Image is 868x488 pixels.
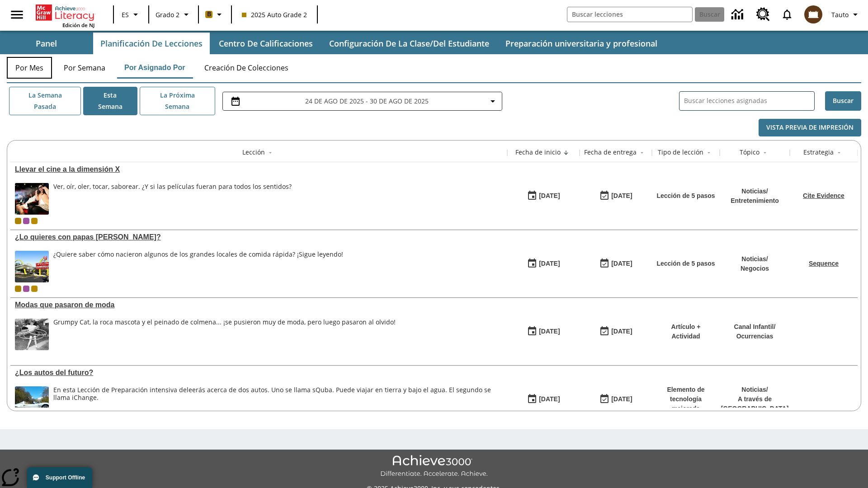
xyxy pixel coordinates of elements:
[23,286,29,292] div: OL 2025 Auto Grade 3
[561,147,571,158] button: Sort
[207,9,211,20] span: B
[656,191,715,201] p: Lección de 5 pasos
[656,322,715,341] p: Artículo + Actividad
[596,323,635,340] button: 06/30/26: Último día en que podrá accederse la lección
[36,3,94,28] div: Portada
[721,394,789,413] p: A través de [GEOGRAPHIC_DATA]
[734,332,776,341] p: Ocurrencias
[637,147,647,158] button: Sort
[684,94,814,108] input: Buscar lecciones asignadas
[15,165,503,174] a: Llevar el cine a la dimensión X, Lecciones
[23,218,29,224] div: OL 2025 Auto Grade 3
[524,188,563,205] button: 08/18/25: Primer día en que estuvo disponible la lección
[498,33,665,54] button: Preparación universitaria y profesional
[15,301,503,309] a: Modas que pasaron de moda, Lecciones
[775,3,799,26] a: Notificaciones
[202,6,228,23] button: Boost El color de la clase es anaranjado claro. Cambiar el color de la clase.
[834,147,844,158] button: Sort
[93,33,210,54] button: Planificación de lecciones
[596,188,635,205] button: 08/24/25: Último día en que podrá accederse la lección
[53,251,343,282] div: ¿Quiere saber cómo nacieron algunos de los grandes locales de comida rápida? ¡Sigue leyendo!
[15,369,503,377] div: ¿Los autos del futuro?
[831,10,849,19] span: Tauto
[611,326,632,337] div: [DATE]
[539,326,560,337] div: [DATE]
[53,386,503,402] div: En esta Lección de Preparación intensiva de
[741,254,769,264] p: Noticias /
[140,87,215,115] button: La próxima semana
[15,233,503,241] div: ¿Lo quieres con papas fritas?
[656,385,715,413] p: Elemento de tecnología mejorada
[524,323,563,340] button: 07/19/25: Primer día en que estuvo disponible la lección
[1,33,91,54] button: Panel
[809,260,839,267] a: Sequence
[265,147,276,158] button: Sort
[15,251,49,282] img: Uno de los primeros locales de McDonald's, con el icónico letrero rojo y los arcos amarillos.
[799,3,828,26] button: Escoja un nuevo avatar
[15,286,21,292] div: Clase actual
[156,10,179,19] span: Grado 2
[242,10,307,19] span: 2025 Auto Grade 2
[759,119,861,136] button: Vista previa de impresión
[212,33,320,54] button: Centro de calificaciones
[53,385,491,402] testabrev: leerás acerca de dos autos. Uno se llama sQuba. Puede viajar en tierra y bajo el agua. El segundo...
[53,183,292,191] div: Ver, oír, oler, tocar, saborear. ¿Y si las películas fueran para todos los sentidos?
[731,187,779,196] p: Noticias /
[15,233,503,241] a: ¿Lo quieres con papas fritas?, Lecciones
[27,467,92,488] button: Support Offline
[803,148,834,157] div: Estrategia
[15,369,503,377] a: ¿Los autos del futuro? , Lecciones
[31,218,38,224] span: New 2025 class
[117,57,193,79] button: Por asignado por
[656,259,715,268] p: Lección de 5 pasos
[53,386,503,418] div: En esta Lección de Preparación intensiva de leerás acerca de dos autos. Uno se llama sQuba. Puede...
[539,190,560,202] div: [DATE]
[825,91,861,111] button: Buscar
[741,264,769,273] p: Negocios
[596,391,635,408] button: 08/01/26: Último día en que podrá accederse la lección
[828,6,864,23] button: Perfil/Configuración
[524,255,563,272] button: 07/26/25: Primer día en que estuvo disponible la lección
[83,87,137,115] button: Esta semana
[15,301,503,309] div: Modas que pasaron de moda
[46,474,85,481] span: Support Offline
[7,57,52,79] button: Por mes
[53,183,292,215] div: Ver, oír, oler, tocar, saborear. ¿Y si las películas fueran para todos los sentidos?
[36,4,94,22] a: Portada
[740,148,759,157] div: Tópico
[62,22,94,28] span: Edición de NJ
[567,7,692,22] input: Buscar campo
[487,96,498,107] svg: Collapse Date Range Filter
[726,2,751,27] a: Centro de información
[584,148,637,157] div: Fecha de entrega
[611,190,632,202] div: [DATE]
[15,183,49,215] img: El panel situado frente a los asientos rocía con agua nebulizada al feliz público en un cine equi...
[53,319,396,350] div: Grumpy Cat, la roca mascota y el peinado de colmena... ¡se pusieron muy de moda, pero luego pasar...
[539,258,560,269] div: [DATE]
[804,5,822,23] img: avatar image
[4,1,30,28] button: Abrir el menú lateral
[242,148,265,157] div: Lección
[117,6,146,23] button: Lenguaje: ES, Selecciona un idioma
[305,96,429,106] span: 24 de ago de 2025 - 30 de ago de 2025
[57,57,113,79] button: Por semana
[611,258,632,269] div: [DATE]
[15,319,49,350] img: foto en blanco y negro de una chica haciendo girar unos hula-hulas en la década de 1950
[9,87,81,115] button: La semana pasada
[515,148,561,157] div: Fecha de inicio
[721,385,789,394] p: Noticias /
[15,218,21,224] span: Clase actual
[53,251,343,258] div: ¿Quiere saber cómo nacieron algunos de los grandes locales de comida rápida? ¡Sigue leyendo!
[226,96,498,107] button: Seleccione el intervalo de fechas opción del menú
[703,147,714,158] button: Sort
[322,33,496,54] button: Configuración de la clase/del estudiante
[803,192,844,199] a: Cite Evidence
[197,57,296,79] button: Creación de colecciones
